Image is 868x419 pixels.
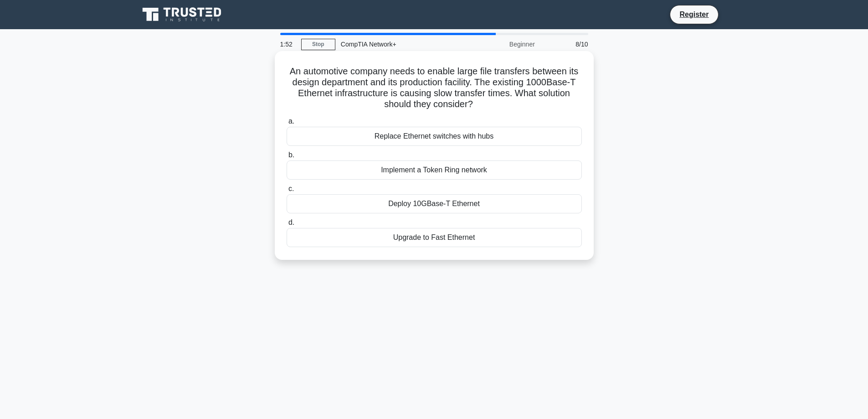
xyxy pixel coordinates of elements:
span: a. [288,117,294,125]
span: d. [288,218,294,226]
span: c. [288,185,294,192]
div: Beginner [461,35,540,53]
div: 1:52 [275,35,301,53]
div: 8/10 [540,35,594,53]
div: CompTIA Network+ [335,35,461,53]
span: b. [288,151,294,159]
div: Implement a Token Ring network [287,160,582,180]
h5: An automotive company needs to enable large file transfers between its design department and its ... [286,66,583,110]
a: Stop [301,39,335,50]
div: Upgrade to Fast Ethernet [287,228,582,247]
div: Deploy 10GBase-T Ethernet [287,194,582,213]
div: Replace Ethernet switches with hubs [287,127,582,146]
a: Register [674,9,714,20]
